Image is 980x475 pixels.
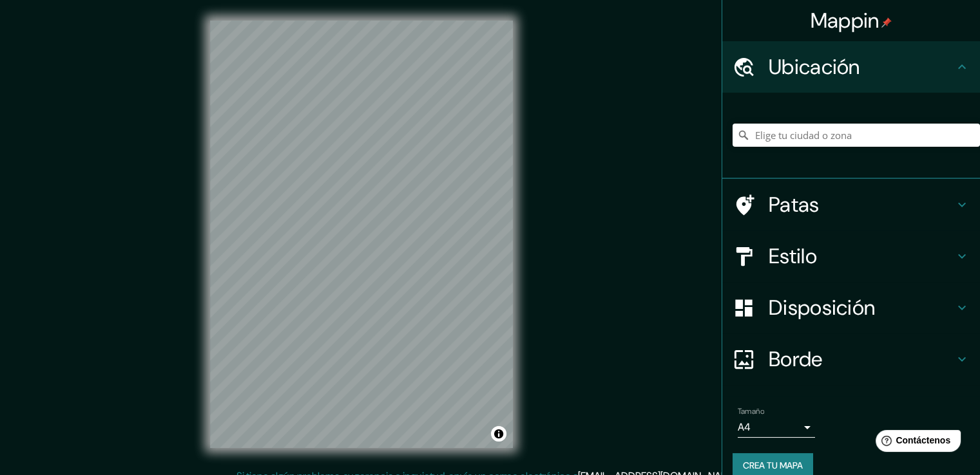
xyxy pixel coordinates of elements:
button: Activar o desactivar atribución [491,426,506,442]
iframe: Lanzador de widgets de ayuda [865,425,966,461]
div: Borde [722,333,980,385]
font: Borde [769,346,823,373]
div: Patas [722,179,980,230]
div: Estilo [722,230,980,282]
font: A4 [738,420,751,434]
font: Estilo [769,243,817,270]
font: Tamaño [738,406,764,416]
img: pin-icon.png [881,17,892,28]
input: Elige tu ciudad o zona [733,124,980,147]
div: Ubicación [722,41,980,93]
div: Disposición [722,282,980,333]
font: Crea tu mapa [743,460,803,471]
font: Patas [769,191,820,218]
div: A4 [738,417,815,438]
canvas: Mapa [210,21,513,448]
font: Mappin [811,7,879,34]
font: Disposición [769,294,875,321]
font: Ubicación [769,53,860,80]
